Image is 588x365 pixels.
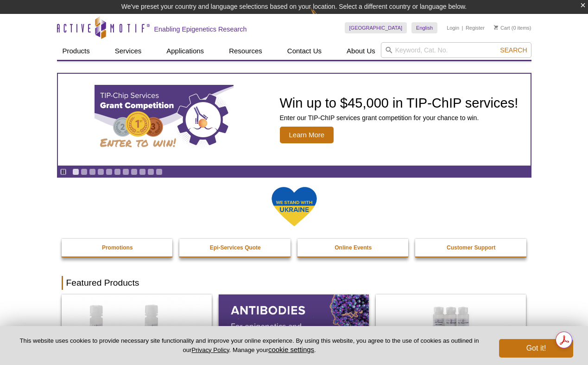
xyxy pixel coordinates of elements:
a: Online Events [297,239,410,256]
a: Go to slide 6 [114,168,121,175]
a: Toggle autoplay [60,168,67,175]
strong: Promotions [102,244,133,251]
p: This website uses cookies to provide necessary site functionality and improve your online experie... [15,337,484,354]
a: Resources [223,42,268,60]
a: Login [447,25,459,31]
a: Epi-Services Quote [179,239,291,256]
h2: Win up to $45,000 in TIP-ChIP services! [280,96,518,110]
a: Go to slide 2 [81,168,88,175]
strong: Online Events [335,244,372,251]
input: Keyword, Cat. No. [381,42,531,58]
span: Learn More [280,127,334,143]
a: Register [466,25,485,31]
a: English [411,22,437,33]
a: Go to slide 3 [89,168,96,175]
button: Search [497,46,530,54]
img: Change Here [310,7,335,29]
h2: Featured Products [62,276,527,290]
a: [GEOGRAPHIC_DATA] [345,22,407,33]
a: Go to slide 1 [72,168,79,175]
a: Products [57,42,95,60]
a: Cart [494,25,510,31]
a: Go to slide 9 [139,168,146,175]
a: Go to slide 5 [106,168,113,175]
a: Privacy Policy [191,346,229,353]
a: Go to slide 10 [147,168,154,175]
a: Promotions [62,239,174,256]
button: cookie settings [268,346,314,353]
strong: Customer Support [447,244,495,251]
button: Got it! [499,339,573,358]
img: We Stand With Ukraine [271,186,317,227]
img: TIP-ChIP Services Grant Competition [95,85,234,154]
a: Go to slide 7 [122,168,129,175]
a: Applications [161,42,209,60]
a: About Us [341,42,381,60]
span: Search [500,46,527,54]
a: Contact Us [282,42,327,60]
li: (0 items) [494,22,531,33]
a: Services [109,42,147,60]
p: Enter our TIP-ChIP services grant competition for your chance to win. [280,114,518,122]
a: Go to slide 11 [156,168,163,175]
strong: Epi-Services Quote [210,244,261,251]
a: Customer Support [415,239,527,256]
h2: Enabling Epigenetics Research [154,25,247,33]
li: | [462,22,463,33]
a: Go to slide 8 [131,168,138,175]
a: Go to slide 4 [97,168,104,175]
article: TIP-ChIP Services Grant Competition [58,74,531,166]
a: TIP-ChIP Services Grant Competition Win up to $45,000 in TIP-ChIP services! Enter our TIP-ChIP se... [58,74,531,166]
img: Your Cart [494,25,498,30]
